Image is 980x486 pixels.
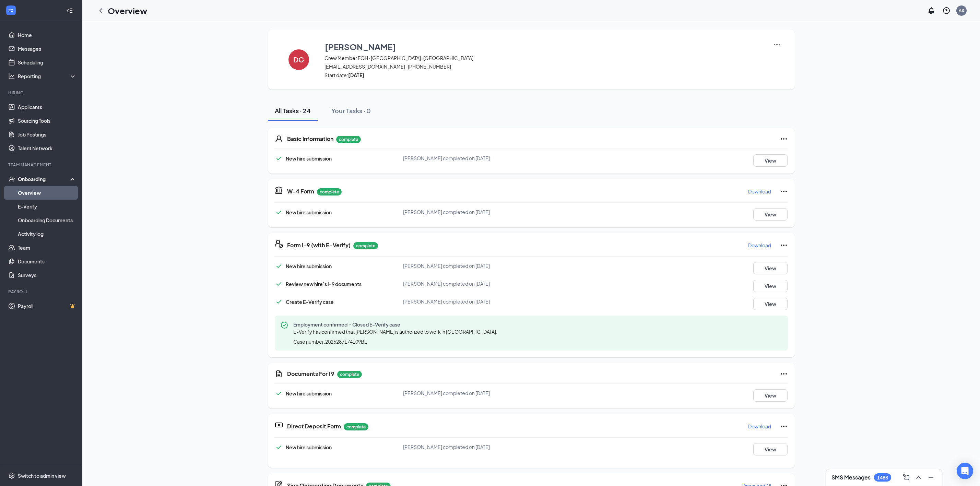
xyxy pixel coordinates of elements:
[275,389,283,398] svg: Checkmark
[8,176,15,182] svg: UserCheck
[324,63,764,70] span: [EMAIL_ADDRESS][DOMAIN_NAME] · [PHONE_NUMBER]
[286,281,362,287] span: Review new hire’s I-9 documents
[748,188,771,195] p: Download
[353,242,378,249] p: complete
[927,473,935,482] svg: Minimize
[18,472,66,479] div: Switch to admin view
[293,329,497,335] span: E-Verify has confirmed that [PERSON_NAME] is authorized to work in [GEOGRAPHIC_DATA].
[18,254,76,268] a: Documents
[403,155,490,161] span: [PERSON_NAME] completed on [DATE]
[324,55,764,61] span: Crew Member FOH · [GEOGRAPHIC_DATA]-[GEOGRAPHIC_DATA]
[275,262,283,270] svg: Checkmark
[18,268,76,282] a: Surveys
[780,135,788,143] svg: Ellipses
[925,472,936,483] button: Minimize
[18,114,76,128] a: Sourcing Tools
[780,370,788,378] svg: Ellipses
[275,208,283,216] svg: Checkmark
[344,423,368,430] p: complete
[753,389,788,402] button: View
[293,321,500,328] span: Employment confirmed・Closed E-Verify case
[8,289,75,295] div: Payroll
[403,263,490,269] span: [PERSON_NAME] completed on [DATE]
[317,188,342,195] p: complete
[280,321,288,329] svg: CheckmarkCircle
[748,421,771,432] button: Download
[753,208,788,221] button: View
[780,241,788,249] svg: Ellipses
[8,7,14,14] svg: WorkstreamLogo
[957,463,973,479] div: Open Intercom Messenger
[877,475,888,481] div: 1488
[748,240,771,251] button: Download
[97,7,105,15] svg: ChevronLeft
[293,338,367,345] span: Case number: 2025287174109BL
[902,473,910,482] svg: ComposeMessage
[275,421,283,429] svg: DirectDepositIcon
[108,5,147,16] h1: Overview
[66,7,73,14] svg: Collapse
[286,444,332,450] span: New hire submission
[275,106,311,115] div: All Tasks · 24
[275,280,283,288] svg: Checkmark
[18,28,76,42] a: Home
[18,100,76,114] a: Applicants
[275,370,283,378] svg: CustomFormIcon
[324,72,764,79] span: Start date:
[286,155,332,162] span: New hire submission
[831,474,871,481] h3: SMS Messages
[286,263,332,269] span: New hire submission
[331,106,371,115] div: Your Tasks · 0
[753,154,788,167] button: View
[287,370,334,378] h5: Documents For I 9
[282,40,316,79] button: DG
[287,241,351,249] h5: Form I-9 (with E-Verify)
[286,299,334,305] span: Create E-Verify case
[324,40,764,53] button: [PERSON_NAME]
[403,281,490,287] span: [PERSON_NAME] completed on [DATE]
[753,262,788,274] button: View
[748,242,771,249] p: Download
[773,40,781,49] img: More Actions
[748,423,771,430] p: Download
[337,371,362,378] p: complete
[18,299,76,313] a: PayrollCrown
[18,227,76,241] a: Activity log
[901,472,912,483] button: ComposeMessage
[18,176,71,182] div: Onboarding
[348,72,364,78] strong: [DATE]
[18,213,76,227] a: Onboarding Documents
[18,73,77,80] div: Reporting
[8,472,15,479] svg: Settings
[18,128,76,141] a: Job Postings
[287,188,314,195] h5: W-4 Form
[942,7,951,15] svg: QuestionInfo
[403,390,490,396] span: [PERSON_NAME] completed on [DATE]
[748,186,771,197] button: Download
[275,298,283,306] svg: Checkmark
[275,443,283,451] svg: Checkmark
[8,162,75,168] div: Team Management
[403,209,490,215] span: [PERSON_NAME] completed on [DATE]
[18,241,76,254] a: Team
[325,41,396,52] h3: [PERSON_NAME]
[286,209,332,215] span: New hire submission
[753,443,788,455] button: View
[275,240,283,248] svg: FormI9EVerifyIcon
[286,390,332,396] span: New hire submission
[8,90,75,96] div: Hiring
[403,298,490,305] span: [PERSON_NAME] completed on [DATE]
[293,57,304,62] h4: DG
[18,56,76,69] a: Scheduling
[959,8,964,13] div: AS
[287,135,333,143] h5: Basic Information
[780,187,788,195] svg: Ellipses
[753,280,788,292] button: View
[18,42,76,56] a: Messages
[927,7,935,15] svg: Notifications
[913,472,924,483] button: ChevronUp
[336,136,361,143] p: complete
[275,186,283,194] svg: TaxGovernmentIcon
[18,186,76,200] a: Overview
